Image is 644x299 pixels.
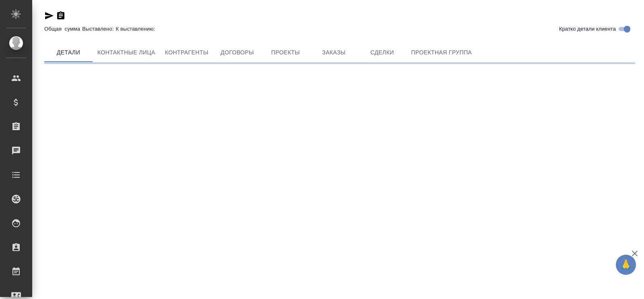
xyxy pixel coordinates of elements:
[116,26,157,32] p: К выставлению:
[619,256,633,273] span: 🙏
[363,48,401,58] span: Сделки
[411,48,472,58] span: Проектная группа
[44,11,54,21] button: Скопировать ссылку для ЯМессенджера
[49,48,88,58] span: Детали
[266,48,305,58] span: Проекты
[82,26,116,32] p: Выставлено:
[44,26,82,32] p: Общая сумма
[314,48,353,58] span: Заказы
[56,11,66,21] button: Скопировать ссылку
[616,255,636,275] button: 🙏
[559,25,616,33] span: Кратко детали клиента
[97,48,155,58] span: Контактные лица
[218,48,256,58] span: Договоры
[165,48,208,58] span: Контрагенты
